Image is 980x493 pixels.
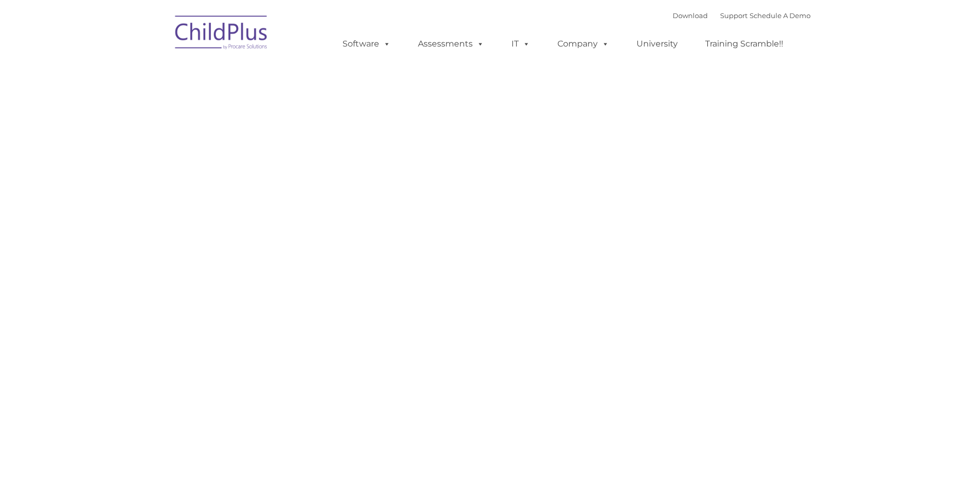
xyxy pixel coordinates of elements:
[720,11,748,20] a: Support
[673,11,708,20] a: Download
[408,34,494,54] a: Assessments
[750,11,811,20] a: Schedule A Demo
[170,8,273,60] img: ChildPlus by Procare Solutions
[547,34,619,54] a: Company
[695,34,794,54] a: Training Scramble!!
[673,11,811,20] font: |
[332,34,401,54] a: Software
[626,34,688,54] a: University
[501,34,540,54] a: IT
